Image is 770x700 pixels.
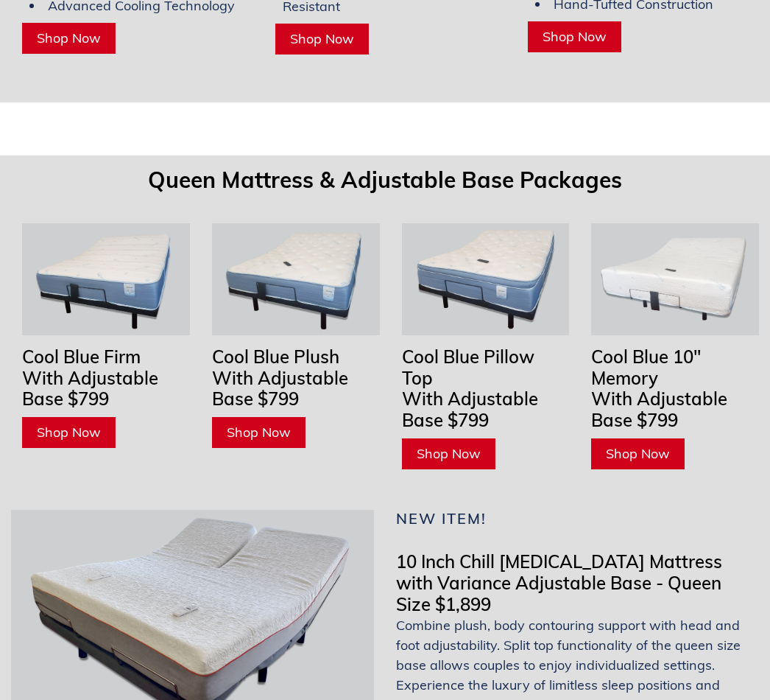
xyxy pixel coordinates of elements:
[22,346,141,368] span: Cool Blue Firm
[37,29,101,46] span: Shop Now
[212,367,348,410] span: With Adjustable Base $799
[212,346,339,368] span: Cool Blue Plush
[22,417,116,448] a: Shop Now
[396,572,721,615] span: with Variance Adjustable Base - Queen Size $1,899
[148,166,622,194] span: Queen Mattress & Adjustable Base Packages
[37,424,101,441] span: Shop Now
[290,30,354,47] span: Shop Now
[22,367,158,410] span: With Adjustable Base $799
[591,223,759,335] img: cool-blue-10-inch-memeory-foam-with-adjustable-base.jpg__PID:04af9749-caab-461a-b90d-61b108f80b52
[543,28,607,45] span: Shop Now
[22,23,116,54] a: Shop Now
[402,438,495,469] a: Shop Now
[417,445,481,462] span: Shop Now
[402,346,534,389] span: Cool Blue Pillow Top
[22,223,190,335] img: Cool-blue-firm-with-adjustable-base.jpg__PID:d144c5e4-fe04-4103-b7b0-cddcf09415b1
[396,509,487,528] span: New Item!
[212,417,305,448] a: Shop Now
[591,346,702,389] span: Cool Blue 10" Memory
[227,424,291,441] span: Shop Now
[402,388,538,431] span: With Adjustable Base $799
[275,24,369,55] a: Shop Now
[591,388,727,431] span: With Adjustable Base $799
[591,438,685,469] a: Shop Now
[396,550,722,573] span: 10 Inch Chill [MEDICAL_DATA] Mattress
[212,223,380,335] img: cool-blue-plush-with-adjustable-base.jpg__PID:6eb857a7-dba6-497d-b27b-19709b1e1d0e
[528,21,621,52] a: Shop Now
[606,445,670,462] span: Shop Now
[402,223,570,335] img: cool-blue-pt-with-adjustable-base.jpg__PID:091b1b3c-e38a-45b0-b389-580f5bffb6d5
